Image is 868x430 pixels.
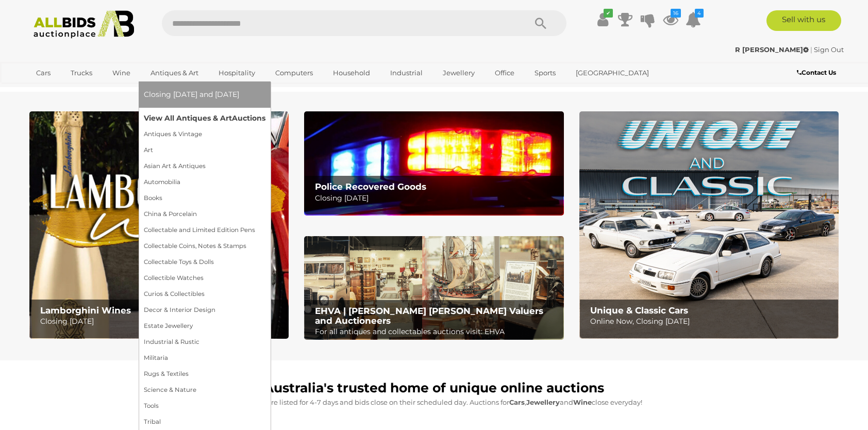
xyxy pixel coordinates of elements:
strong: Cars [509,398,525,406]
a: Unique & Classic Cars Unique & Classic Cars Online Now, Closing [DATE] [579,111,839,339]
a: Cars [29,64,57,81]
a: Computers [269,64,320,81]
a: Sell with us [766,10,841,31]
p: Closing [DATE] [40,315,283,328]
span: | [810,45,812,54]
a: Jewellery [436,64,481,81]
img: Lamborghini Wines [29,111,289,339]
a: Police Recovered Goods Police Recovered Goods Closing [DATE] [304,111,563,215]
b: Lamborghini Wines [40,305,131,316]
a: EHVA | Evans Hastings Valuers and Auctioneers EHVA | [PERSON_NAME] [PERSON_NAME] Valuers and Auct... [304,236,563,340]
i: 4 [695,9,704,18]
strong: R [PERSON_NAME] [735,45,809,54]
a: Lamborghini Wines Lamborghini Wines Closing [DATE] [29,111,289,339]
a: Trucks [64,64,99,81]
p: For all antiques and collectables auctions visit: EHVA [315,325,558,338]
strong: Jewellery [526,398,560,406]
img: Allbids.com.au [28,10,140,39]
a: Antiques & Art [144,64,205,81]
a: 16 [663,10,678,29]
a: Sign Out [814,45,844,54]
img: Unique & Classic Cars [579,111,839,339]
a: Office [488,64,521,81]
button: Search [515,10,566,36]
a: Contact Us [797,67,839,78]
img: EHVA | Evans Hastings Valuers and Auctioneers [304,236,563,340]
a: Wine [106,64,137,81]
a: [GEOGRAPHIC_DATA] [569,64,656,81]
a: Industrial [383,64,429,81]
a: Sports [528,64,562,81]
a: 4 [686,10,701,29]
a: R [PERSON_NAME] [735,45,810,54]
a: ✔ [595,10,610,29]
a: Household [326,64,377,81]
i: 16 [671,9,681,18]
i: ✔ [604,9,613,18]
p: Online Now, Closing [DATE] [590,315,833,328]
img: Police Recovered Goods [304,111,563,215]
a: Hospitality [212,64,262,81]
strong: Wine [573,398,592,406]
b: EHVA | [PERSON_NAME] [PERSON_NAME] Valuers and Auctioneers [315,306,543,326]
b: Unique & Classic Cars [590,305,688,316]
h1: Australia's trusted home of unique online auctions [35,381,833,395]
p: All Auctions are listed for 4-7 days and bids close on their scheduled day. Auctions for , and cl... [35,396,833,408]
b: Police Recovered Goods [315,181,426,192]
b: Contact Us [797,69,836,76]
p: Closing [DATE] [315,192,558,205]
